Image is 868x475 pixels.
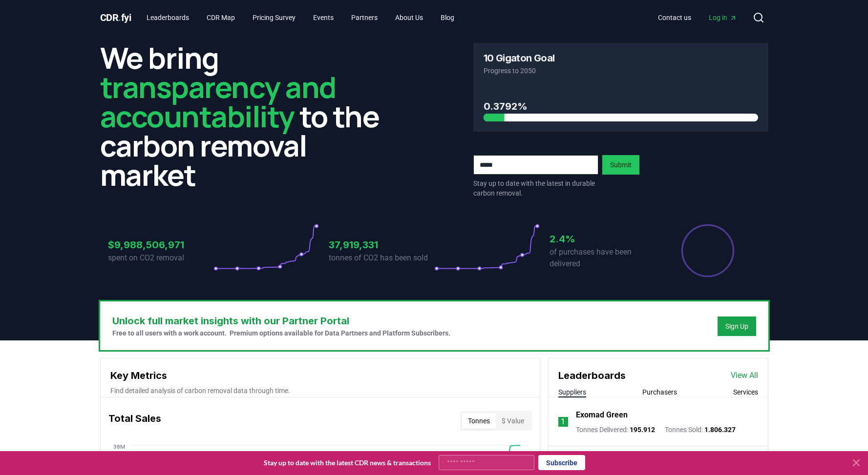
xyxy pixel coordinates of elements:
[665,425,736,435] p: Tonnes Sold :
[718,317,756,336] button: Sign Up
[704,426,736,434] span: 1.806.327
[245,9,303,26] a: Pricing Survey
[709,13,737,22] span: Log in
[199,9,243,26] a: CDR Map
[550,232,655,246] h3: 2.4%
[484,66,758,76] p: Progress to 2050
[108,237,213,252] h3: $9,988,506,971
[329,252,434,264] p: tonnes of CO2 has been sold
[650,9,745,26] nav: Main
[100,43,395,189] h2: We bring to the carbon removal market
[139,9,197,26] a: Leaderboards
[110,368,530,383] h3: Key Metrics
[139,9,462,26] nav: Main
[731,370,758,381] a: View All
[112,314,450,328] h3: Unlock full market insights with our Partner Portal
[108,411,161,431] h3: Total Sales
[113,443,125,450] tspan: 38M
[484,53,555,63] h3: 10 Gigaton Goal
[433,9,462,26] a: Blog
[118,12,121,23] span: .
[484,99,758,114] h3: 0.3792%
[108,252,213,264] p: spent on CO2 removal
[112,328,450,338] p: Free to all users with a work account. Premium options available for Data Partners and Platform S...
[733,387,758,397] button: Services
[387,9,431,26] a: About Us
[642,387,677,397] button: Purchasers
[496,413,530,429] button: $ Value
[100,67,336,136] span: transparency and accountability
[602,155,639,175] button: Submit
[701,9,745,26] a: Log in
[110,386,530,396] p: Find detailed analysis of carbon removal data through time.
[558,387,586,397] button: Suppliers
[576,425,655,435] p: Tonnes Delivered :
[343,9,385,26] a: Partners
[473,178,598,198] p: Stay up to date with the latest in durable carbon removal.
[558,368,626,383] h3: Leaderboards
[305,9,341,26] a: Events
[680,223,735,278] div: Percentage of sales delivered
[561,416,565,428] p: 1
[630,426,655,434] span: 195.912
[576,409,628,421] a: Exomad Green
[329,237,434,252] h3: 37,919,331
[550,246,655,270] p: of purchases have been delivered
[650,9,699,26] a: Contact us
[100,12,131,23] span: CDR fyi
[725,321,748,331] a: Sign Up
[462,413,496,429] button: Tonnes
[100,11,131,24] a: CDR.fyi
